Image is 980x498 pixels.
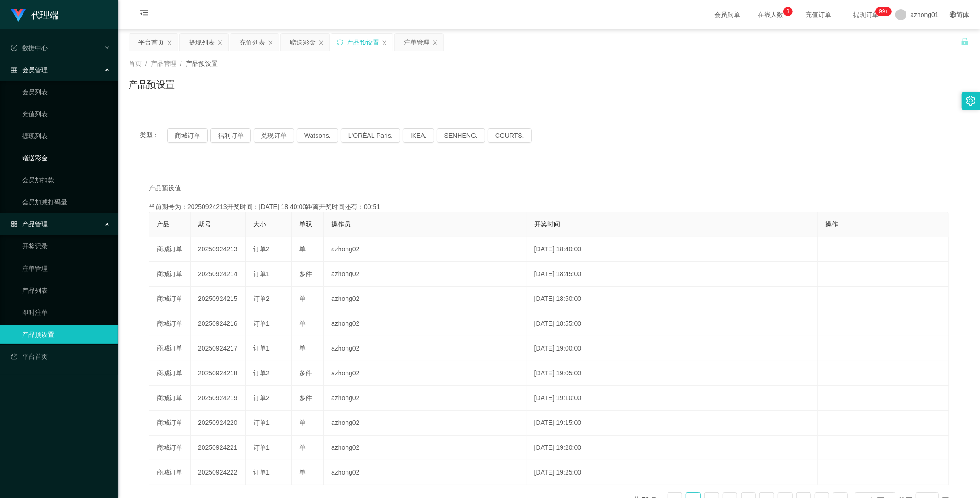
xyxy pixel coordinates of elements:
span: 订单1 [253,469,270,476]
button: 兑现订单 [254,128,294,143]
button: SENHENG. [437,128,485,143]
td: azhong02 [324,460,527,485]
span: 单 [299,444,306,451]
td: 20250924216 [191,311,246,336]
span: 订单2 [253,295,270,302]
a: 即时注单 [22,303,110,322]
td: 20250924217 [191,336,246,361]
span: 操作员 [331,221,351,228]
td: 商城订单 [149,460,191,485]
i: 图标: close [167,40,172,45]
i: 图标: menu-fold [129,0,160,30]
span: 类型： [140,128,167,143]
td: [DATE] 19:05:00 [527,361,818,386]
td: [DATE] 19:15:00 [527,411,818,436]
span: 订单1 [253,320,270,327]
span: 单 [299,295,306,302]
span: 产品管理 [11,221,48,228]
span: 单双 [299,221,312,228]
span: 多件 [299,369,312,377]
button: Watsons. [297,128,338,143]
i: 图标: global [950,11,956,18]
span: 订单1 [253,345,270,352]
i: 图标: sync [337,39,343,45]
td: 商城订单 [149,336,191,361]
div: 充值列表 [239,34,265,51]
button: 商城订单 [167,128,208,143]
span: 会员管理 [11,66,48,74]
span: / [180,60,182,67]
td: azhong02 [324,237,527,262]
td: azhong02 [324,436,527,460]
button: L'ORÉAL Paris. [341,128,400,143]
span: 订单2 [253,245,270,253]
div: 提现列表 [189,34,215,51]
button: COURTS. [488,128,532,143]
span: 订单1 [253,270,270,277]
button: IKEA. [403,128,434,143]
td: [DATE] 18:50:00 [527,287,818,311]
i: 图标: close [217,40,223,45]
a: 注单管理 [22,259,110,277]
a: 代理端 [11,11,59,18]
td: 20250924214 [191,262,246,287]
td: azhong02 [324,411,527,436]
td: 商城订单 [149,436,191,460]
i: 图标: close [318,40,324,45]
span: 订单2 [253,369,270,377]
a: 提现列表 [22,127,110,145]
td: 20250924221 [191,436,246,460]
td: [DATE] 19:00:00 [527,336,818,361]
span: 产品预设置 [186,60,218,67]
a: 充值列表 [22,105,110,123]
h1: 产品预设置 [129,78,175,91]
img: logo.9652507e.png [11,9,26,22]
td: 商城订单 [149,287,191,311]
td: 20250924222 [191,460,246,485]
span: 首页 [129,60,142,67]
span: 单 [299,419,306,426]
td: 商城订单 [149,311,191,336]
td: [DATE] 18:45:00 [527,262,818,287]
i: 图标: close [432,40,438,45]
span: 提现订单 [849,11,884,18]
i: 图标: appstore-o [11,221,17,227]
td: azhong02 [324,287,527,311]
span: 充值订单 [801,11,836,18]
span: 产品管理 [151,60,176,67]
a: 会员加减打码量 [22,193,110,211]
a: 产品列表 [22,281,110,300]
td: 商城订单 [149,262,191,287]
span: 期号 [198,221,211,228]
i: 图标: close [382,40,387,45]
td: 商城订单 [149,361,191,386]
i: 图标: setting [966,96,976,106]
div: 当前期号为：20250924213开奖时间：[DATE] 18:40:00距离开奖时间还有：00:51 [149,202,949,212]
td: azhong02 [324,386,527,411]
a: 开奖记录 [22,237,110,255]
td: 20250924215 [191,287,246,311]
span: / [145,60,147,67]
sup: 3 [783,7,793,16]
td: 商城订单 [149,386,191,411]
h1: 代理端 [31,0,59,30]
td: 20250924220 [191,411,246,436]
td: 商城订单 [149,411,191,436]
span: 订单1 [253,419,270,426]
span: 大小 [253,221,266,228]
span: 单 [299,320,306,327]
a: 会员加扣款 [22,171,110,189]
div: 平台首页 [138,34,164,51]
span: 多件 [299,270,312,277]
td: azhong02 [324,361,527,386]
td: [DATE] 18:55:00 [527,311,818,336]
a: 产品预设置 [22,325,110,344]
td: 商城订单 [149,237,191,262]
a: 赠送彩金 [22,149,110,167]
span: 订单2 [253,394,270,402]
span: 订单1 [253,444,270,451]
div: 赠送彩金 [290,34,316,51]
button: 福利订单 [210,128,251,143]
p: 3 [787,7,790,16]
span: 产品预设值 [149,183,181,193]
